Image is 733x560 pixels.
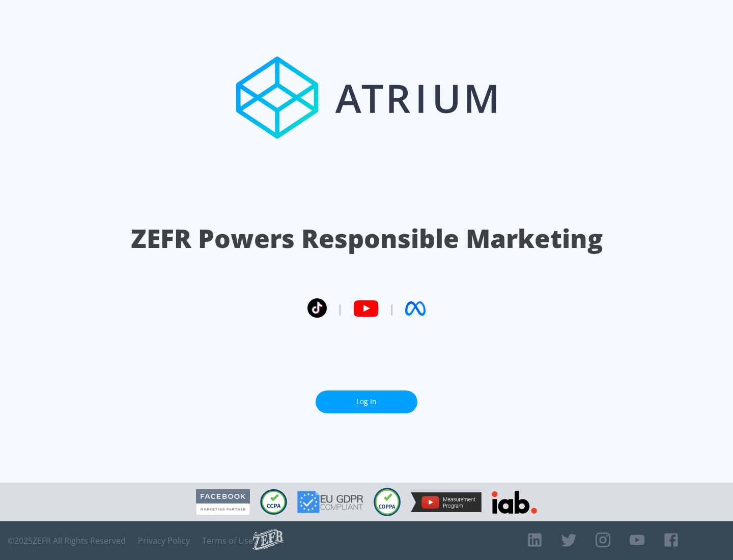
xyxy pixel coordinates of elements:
span: | [337,301,343,316]
a: Log In [316,390,417,413]
h1: ZEFR Powers Responsible Marketing [131,221,603,256]
span: © 2025 ZEFR All Rights Reserved [8,536,126,546]
img: GDPR Compliant [297,491,363,513]
span: | [389,301,395,316]
a: Privacy Policy [138,536,190,546]
img: COPPA Compliant [374,488,401,516]
img: IAB [492,491,537,514]
a: Terms of Use [202,536,253,546]
img: Facebook Marketing Partner [196,489,250,515]
img: YouTube Measurement Program [411,492,482,512]
img: CCPA Compliant [260,489,287,515]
